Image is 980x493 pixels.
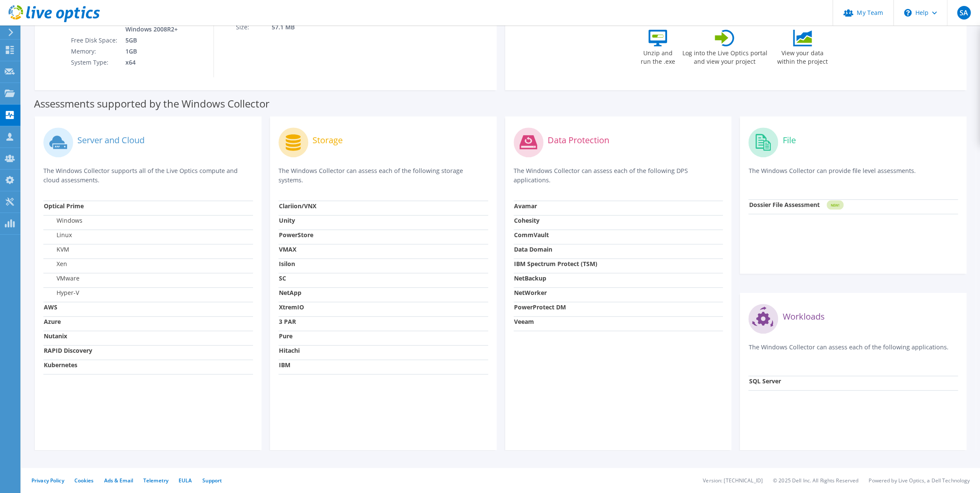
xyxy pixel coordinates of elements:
a: Cookies [74,477,94,484]
p: The Windows Collector can assess each of the following applications. [748,343,958,360]
strong: Data Domain [514,245,552,253]
a: EULA [179,477,192,484]
li: Version: [TECHNICAL_ID] [703,477,763,484]
p: The Windows Collector supports all of the Live Optics compute and cloud assessments. [43,166,253,185]
strong: Optical Prime [44,202,84,210]
strong: IBM [279,361,290,369]
strong: Kubernetes [44,361,77,369]
strong: Pure [279,332,293,340]
a: Ads & Email [104,477,133,484]
strong: NetWorker [514,289,547,297]
label: Log into the Live Optics portal and view your project [682,46,767,66]
td: 1GB [119,46,179,57]
strong: Nutanix [44,332,67,340]
strong: SC [279,274,286,282]
strong: Hitachi [279,346,300,354]
strong: Avamar [514,202,537,210]
strong: Veeam [514,317,534,326]
label: VMware [44,274,80,283]
strong: Isilon [279,260,295,268]
label: Hyper-V [44,289,79,297]
strong: Azure [44,317,61,326]
a: Telemetry [143,477,168,484]
td: Free Disk Space: [71,35,119,46]
label: KVM [44,245,69,254]
li: © 2025 Dell Inc. All Rights Reserved [773,477,858,484]
strong: Clariion/VNX [279,202,316,210]
strong: Unity [279,216,295,224]
strong: VMAX [279,245,296,253]
td: 5GB [119,35,179,46]
strong: XtremIO [279,303,304,311]
label: View your data within the project [772,46,833,66]
strong: Dossier File Assessment [749,201,819,209]
p: The Windows Collector can provide file level assessments. [748,166,958,184]
label: Workloads [782,312,824,321]
p: The Windows Collector can assess each of the following DPS applications. [514,166,723,185]
label: Server and Cloud [77,136,145,144]
label: File [782,136,795,144]
td: System Type: [71,57,119,68]
strong: AWS [44,303,57,311]
label: Linux [44,231,72,239]
strong: 3 PAR [279,317,296,326]
td: Memory: [71,46,119,57]
td: Size: [236,22,271,33]
a: Privacy Policy [31,477,64,484]
strong: NetApp [279,289,301,297]
td: 57.1 MB [271,22,359,33]
span: SA [957,6,971,20]
svg: \n [904,9,912,17]
li: Powered by Live Optics, a Dell Technology [869,477,970,484]
strong: SQL Server [749,377,781,385]
label: Windows [44,216,82,225]
tspan: NEW! [831,203,839,207]
strong: Cohesity [514,216,540,224]
label: Storage [312,136,343,144]
label: Data Protection [548,136,609,144]
a: Support [202,477,222,484]
p: The Windows Collector can assess each of the following storage systems. [278,166,488,185]
label: Unzip and run the .exe [638,46,677,66]
strong: IBM Spectrum Protect (TSM) [514,260,597,268]
label: Assessments supported by the Windows Collector [34,99,270,108]
strong: CommVault [514,231,549,239]
strong: RAPID Discovery [44,346,92,354]
strong: PowerStore [279,231,313,239]
strong: PowerProtect DM [514,303,566,311]
td: x64 [119,57,179,68]
label: Xen [44,260,67,268]
strong: NetBackup [514,274,546,282]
